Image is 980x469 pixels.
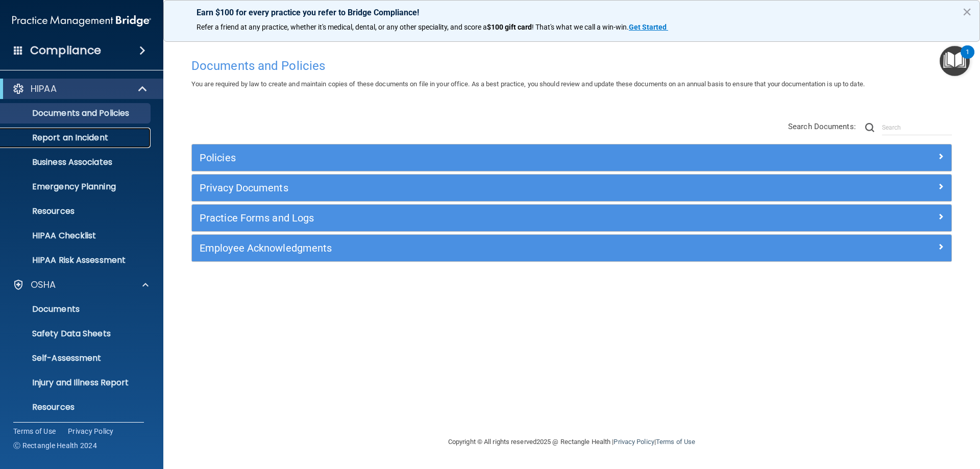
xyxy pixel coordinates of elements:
span: Ⓒ Rectangle Health 2024 [13,440,97,451]
strong: $100 gift card [487,23,532,31]
p: OSHA [31,279,56,291]
p: Earn $100 for every practice you refer to Bridge Compliance! [197,8,947,17]
p: Report an Incident [7,133,146,143]
a: Get Started [629,23,668,31]
button: Close [962,4,972,20]
h4: Compliance [30,43,101,58]
span: ! That's what we call a win-win. [532,23,629,31]
strong: Get Started [629,23,667,31]
img: PMB logo [12,11,151,31]
p: Documents and Policies [7,108,146,118]
h5: Practice Forms and Logs [200,212,754,224]
a: Practice Forms and Logs [200,210,944,226]
a: Privacy Policy [68,426,114,436]
a: OSHA [12,279,149,291]
input: Search [882,120,952,135]
img: ic-search.3b580494.png [865,123,874,132]
p: Resources [7,402,146,412]
div: Copyright © All rights reserved 2025 @ Rectangle Health | | [385,426,758,458]
div: 1 [966,52,969,65]
h5: Policies [200,152,754,163]
h5: Employee Acknowledgments [200,242,754,254]
button: Open Resource Center, 1 new notification [940,46,970,76]
a: Terms of Use [13,426,56,436]
p: Resources [7,206,146,216]
span: Refer a friend at any practice, whether it's medical, dental, or any other speciality, and score a [197,23,487,31]
p: HIPAA Checklist [7,231,146,241]
a: HIPAA [12,83,148,95]
p: HIPAA [31,83,57,95]
a: Terms of Use [656,438,695,446]
h5: Privacy Documents [200,182,754,193]
a: Privacy Documents [200,180,944,196]
h4: Documents and Policies [191,59,952,72]
a: Policies [200,150,944,166]
p: Safety Data Sheets [7,329,146,339]
a: Privacy Policy [614,438,654,446]
span: You are required by law to create and maintain copies of these documents on file in your office. ... [191,80,865,88]
p: Injury and Illness Report [7,378,146,388]
span: Search Documents: [788,122,856,131]
a: Employee Acknowledgments [200,240,944,256]
p: Documents [7,304,146,314]
p: Business Associates [7,157,146,167]
p: Self-Assessment [7,353,146,363]
p: HIPAA Risk Assessment [7,255,146,265]
p: Emergency Planning [7,182,146,192]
